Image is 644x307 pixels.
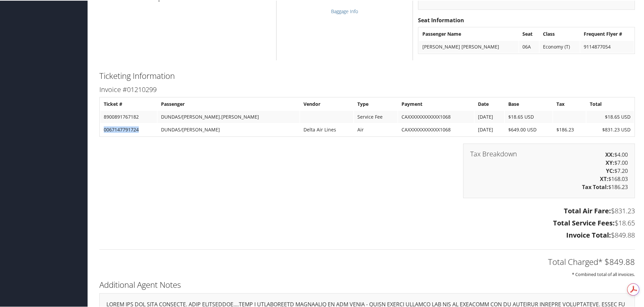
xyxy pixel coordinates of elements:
th: Passenger Name [419,27,518,39]
td: DUNDAS/[PERSON_NAME].[PERSON_NAME] [158,110,299,122]
td: $649.00 USD [505,123,552,135]
td: Delta Air Lines [300,123,353,135]
strong: YC: [606,166,614,174]
td: [DATE] [475,110,504,122]
th: Frequent Flyer # [580,27,634,39]
th: Date [475,97,504,110]
h2: Additional Agent Notes [99,278,635,290]
td: CAXXXXXXXXXXXX1068 [398,123,474,135]
strong: XX: [605,150,614,158]
td: DUNDAS/[PERSON_NAME] [158,123,299,135]
th: Base [505,97,552,110]
a: Baggage Info [331,7,358,14]
h3: Invoice #01210299 [99,84,635,94]
th: Passenger [158,97,299,110]
h3: $849.88 [99,230,635,239]
strong: Invoice Total: [566,230,611,239]
strong: XT: [600,175,608,182]
th: Seat [519,27,539,39]
td: $18.65 USD [505,110,552,122]
td: $18.65 USD [586,110,634,122]
td: [DATE] [475,123,504,135]
td: 8900891767182 [100,110,157,122]
h2: Ticketing Information [99,69,635,81]
th: Type [354,97,397,110]
strong: XY: [606,158,614,166]
td: $186.23 [553,123,586,135]
th: Total [586,97,634,110]
small: * Combined total of all invoices. [572,271,635,277]
td: CAXXXXXXXXXXXX1068 [398,110,474,122]
th: Class [540,27,580,39]
strong: Tax Total: [582,183,608,190]
th: Payment [398,97,474,110]
th: Vendor [300,97,353,110]
h3: Tax Breakdown [470,150,517,157]
strong: Total Air Fare: [564,206,611,215]
td: Service Fee [354,110,397,122]
td: [PERSON_NAME] [PERSON_NAME] [419,40,518,52]
strong: Total Service Fees: [553,218,615,227]
td: 9114877054 [580,40,634,52]
div: $4.00 $7.00 $7.20 $168.03 $186.23 [463,143,635,197]
h3: $831.23 [99,206,635,215]
td: $831.23 USD [586,123,634,135]
td: Air [354,123,397,135]
th: Ticket # [100,97,157,110]
td: 0067147791724 [100,123,157,135]
h2: Total Charged* $849.88 [99,255,635,267]
td: Economy (T) [540,40,580,52]
th: Tax [553,97,586,110]
h3: $18.65 [99,218,635,227]
td: 06A [519,40,539,52]
strong: Seat Information [418,16,464,23]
